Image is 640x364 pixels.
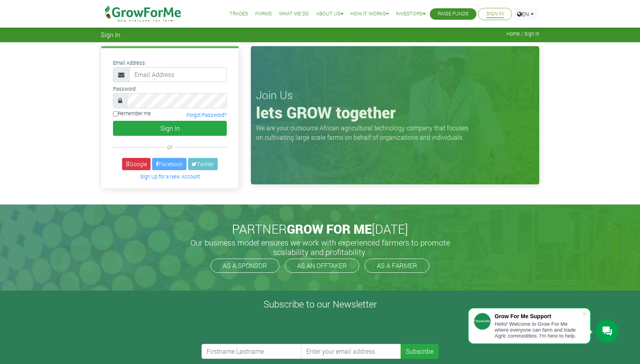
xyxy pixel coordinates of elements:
button: Subscribe [401,344,439,359]
input: Email Address [129,67,227,82]
a: Investors [396,10,425,18]
a: About Us [316,10,343,18]
a: AS AN OFFTAKER [285,259,359,273]
a: AS A FARMER [365,259,429,273]
label: Password: [113,85,137,93]
h1: lets GROW together [256,103,534,122]
button: Sign In [113,121,227,136]
span: GROW FOR ME [287,220,372,237]
input: Firstname Lastname [201,344,302,359]
h2: PARTNER [DATE] [104,221,536,236]
h3: Join Us [256,88,534,102]
h4: Subscribe to our Newsletter [10,298,630,310]
label: Remember me [113,110,151,117]
a: Trades [230,10,248,18]
a: Sign Up for a New Account [140,173,200,180]
span: Sign In [101,31,120,38]
iframe: reCAPTCHA [201,313,322,344]
a: Sign In [486,10,504,18]
a: Google [122,158,151,170]
h5: Our business model ensures we work with experienced farmers to promote scalability and profitabil... [182,238,458,257]
div: or [113,142,227,152]
div: Grow For Me Support [495,313,582,319]
input: Remember me [113,111,118,116]
span: Home / Sign In [506,31,539,37]
a: EN [514,8,537,20]
a: Forgot Password? [186,112,227,118]
a: Farms [255,10,272,18]
input: Enter your email address [301,344,401,359]
a: What We Do [279,10,309,18]
a: Raise Funds [438,10,469,18]
label: Email Address: [113,59,146,67]
a: How it Works [350,10,389,18]
div: Hello! Welcome to Grow For Me where everyone can farm and trade Agric commodities. I'm here to help. [495,321,582,339]
a: AS A SPONSOR [211,259,279,273]
p: We are your outsource African agricultural technology company that focuses on cultivating large s... [256,123,473,142]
